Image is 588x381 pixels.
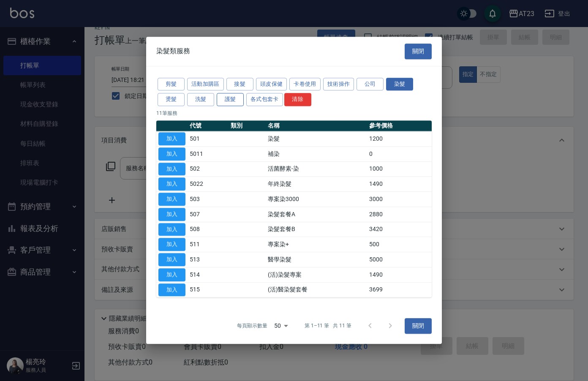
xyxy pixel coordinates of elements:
[367,131,432,147] td: 1200
[188,282,229,297] td: 515
[289,78,321,91] button: 卡卷使用
[246,93,283,106] button: 各式包套卡
[256,78,287,91] button: 頭皮保健
[367,120,432,131] th: 參考價格
[367,282,432,297] td: 3699
[158,238,185,251] button: 加入
[367,161,432,177] td: 1000
[158,163,185,176] button: 加入
[188,222,229,237] td: 508
[229,120,266,131] th: 類別
[266,161,367,177] td: 活菌酵素-染
[367,147,432,162] td: 0
[266,131,367,147] td: 染髮
[188,177,229,192] td: 5022
[188,120,229,131] th: 代號
[188,147,229,162] td: 5011
[266,237,367,252] td: 專案染+
[188,207,229,222] td: 507
[188,237,229,252] td: 511
[367,267,432,283] td: 1490
[158,253,185,266] button: 加入
[188,131,229,147] td: 501
[266,282,367,297] td: (活)醫染髮套餐
[367,252,432,267] td: 5000
[284,93,311,106] button: 清除
[226,78,253,91] button: 接髮
[266,267,367,283] td: (活)染髮專案
[367,207,432,222] td: 2880
[305,322,351,330] p: 第 1–11 筆 共 11 筆
[188,267,229,283] td: 514
[266,120,367,131] th: 名稱
[158,178,185,191] button: 加入
[357,78,384,91] button: 公司
[158,283,185,297] button: 加入
[367,237,432,252] td: 500
[158,132,185,145] button: 加入
[158,208,185,221] button: 加入
[266,252,367,267] td: 醫學染髮
[158,93,185,106] button: 燙髮
[158,223,185,236] button: 加入
[158,147,185,161] button: 加入
[323,78,354,91] button: 技術操作
[156,109,432,117] p: 11 筆服務
[158,268,185,281] button: 加入
[405,44,432,59] button: 關閉
[156,47,190,56] span: 染髮類服務
[188,252,229,267] td: 513
[266,222,367,237] td: 染髮套餐B
[405,318,432,334] button: 關閉
[188,161,229,177] td: 502
[266,177,367,192] td: 年終染髮
[158,78,185,91] button: 剪髮
[271,315,291,337] div: 50
[158,193,185,206] button: 加入
[187,78,224,91] button: 活動加購區
[367,192,432,207] td: 3000
[187,93,214,106] button: 洗髮
[367,222,432,237] td: 3420
[217,93,244,106] button: 護髮
[266,207,367,222] td: 染髮套餐A
[386,78,413,91] button: 染髮
[266,147,367,162] td: 補染
[367,177,432,192] td: 1490
[237,322,267,330] p: 每頁顯示數量
[188,192,229,207] td: 503
[266,192,367,207] td: 專案染3000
